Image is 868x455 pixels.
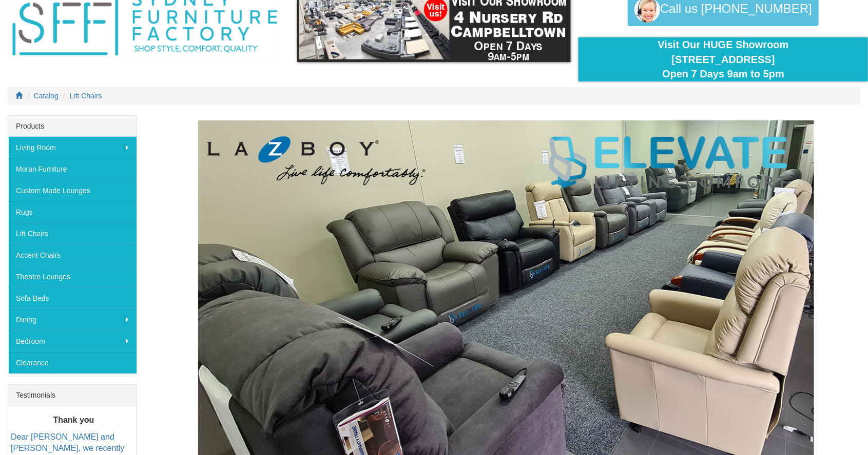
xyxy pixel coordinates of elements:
a: Moran Furniture [8,158,137,180]
a: Lift Chairs [70,92,102,100]
a: Living Room [8,137,137,158]
a: Custom Made Lounges [8,180,137,201]
a: Theatre Lounges [8,266,137,287]
a: Lift Chairs [8,223,137,244]
a: Clearance [8,352,137,374]
a: Dining [8,309,137,330]
a: Bedroom [8,330,137,352]
a: Catalog [34,92,59,100]
div: Visit Our HUGE Showroom [STREET_ADDRESS] Open 7 Days 9am to 5pm [586,37,860,81]
b: Thank you [53,416,94,424]
div: Products [8,116,137,137]
a: Sofa Beds [8,287,137,309]
a: Accent Chairs [8,244,137,266]
div: Testimonials [8,385,137,406]
a: Rugs [8,201,137,223]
